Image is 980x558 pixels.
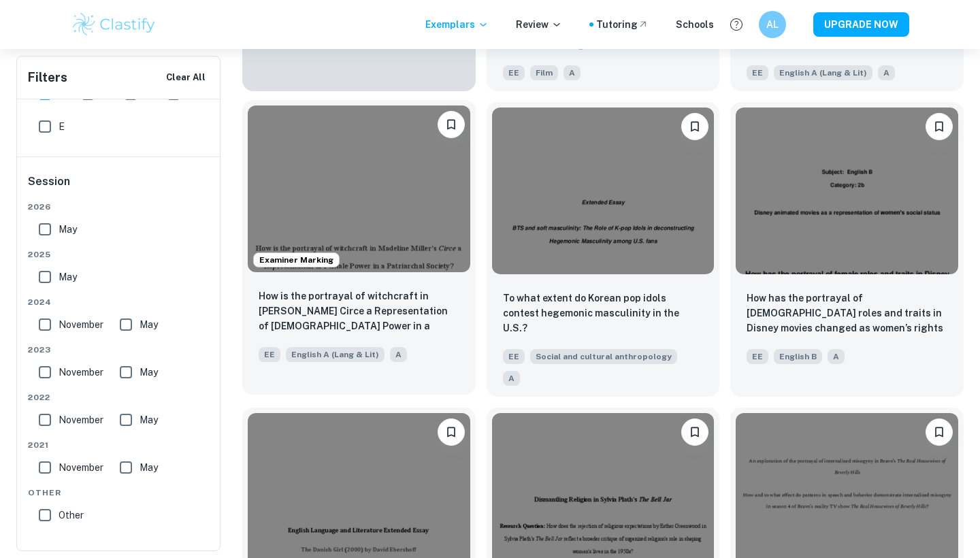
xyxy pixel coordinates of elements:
img: English B EE example thumbnail: How has the portrayal of female roles an [736,108,958,274]
span: A [828,349,845,364]
p: How is the portrayal of witchcraft in Madeline Miller’s Circe a Representation of Female Power in... [259,289,459,335]
button: Bookmark [926,113,953,140]
span: English B [774,349,822,364]
a: BookmarkHow has the portrayal of female roles and traits in Disney movies changed as women’s righ... [730,102,964,397]
a: Examiner MarkingBookmarkHow is the portrayal of witchcraft in Madeline Miller’s Circe a Represent... [242,102,476,397]
span: November [59,317,103,332]
button: Clear All [163,67,209,88]
span: May [140,365,158,380]
span: 2021 [28,439,210,451]
span: May [140,460,158,475]
span: A [878,65,895,80]
span: English A (Lang & Lit) [774,65,872,80]
span: Other [28,487,210,499]
span: Examiner Marking [254,254,339,266]
span: EE [259,347,280,362]
span: EE [747,65,768,80]
span: May [59,269,77,284]
span: A [390,347,407,362]
button: UPGRADE NOW [813,12,909,37]
h6: Session [28,174,210,201]
span: November [59,460,103,475]
button: Bookmark [681,113,708,140]
a: BookmarkTo what extent do Korean pop idols contest hegemonic masculinity in the U.S.?EESocial and... [487,102,720,397]
a: Tutoring [596,17,649,32]
p: How has the portrayal of female roles and traits in Disney movies changed as women’s rights evolv... [747,291,947,337]
img: Social and cultural anthropology EE example thumbnail: To what extent do Korean pop idols conte [492,108,715,274]
span: EE [747,349,768,364]
button: Bookmark [681,419,708,446]
span: A [563,65,581,80]
button: Bookmark [438,111,465,138]
span: May [59,222,77,237]
span: E [59,119,65,134]
span: Film [530,65,558,80]
span: Other [59,508,84,523]
span: 2026 [28,201,210,213]
button: Help and Feedback [725,13,748,36]
p: Review [516,17,562,32]
button: Bookmark [926,419,953,446]
span: November [59,412,103,427]
button: AL [759,11,786,38]
span: EE [503,349,525,364]
span: May [140,412,158,427]
button: Bookmark [438,419,465,446]
p: To what extent do Korean pop idols contest hegemonic masculinity in the U.S.? [503,291,704,335]
span: 2022 [28,391,210,404]
span: 2023 [28,344,210,356]
p: Exemplars [425,17,489,32]
span: English A (Lang & Lit) [286,347,385,362]
span: A [503,371,520,386]
a: Schools [676,17,714,32]
img: Clastify logo [71,11,157,38]
span: EE [503,65,525,80]
h6: Filters [28,68,67,87]
span: 2024 [28,296,210,308]
span: May [140,317,158,332]
img: English A (Lang & Lit) EE example thumbnail: How is the portrayal of witchcraft in Ma [248,105,470,272]
span: November [59,365,103,380]
span: 2025 [28,248,210,261]
span: Social and cultural anthropology [530,349,677,364]
h6: AL [765,17,781,32]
